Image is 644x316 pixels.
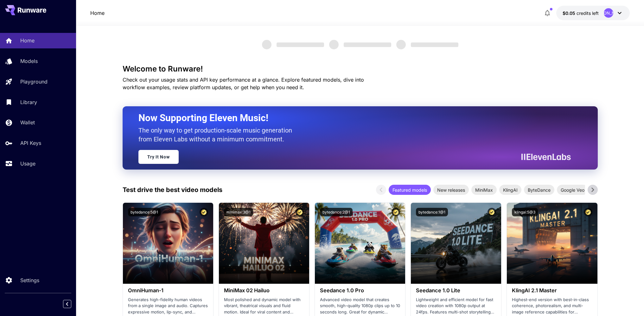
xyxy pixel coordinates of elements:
button: bytedance:2@1 [320,208,353,216]
p: Highest-end version with best-in-class coherence, photorealism, and multi-image reference capabil... [512,297,592,315]
span: MiniMax [471,187,497,193]
p: Library [20,98,37,106]
div: Featured models [389,185,431,195]
p: Test drive the best video models [123,185,222,195]
button: $0.05[PERSON_NAME] [556,6,630,20]
span: $0.05 [563,10,577,16]
span: KlingAI [499,187,521,193]
p: Models [20,57,38,65]
p: Lightweight and efficient model for fast video creation with 1080p output at 24fps. Features mult... [416,297,496,315]
h3: KlingAI 2.1 Master [512,288,592,294]
button: Certified Model – Vetted for best performance and includes a commercial license. [392,208,400,216]
h3: MiniMax 02 Hailuo [224,288,304,294]
button: bytedance:1@1 [416,208,448,216]
p: Generates high-fidelity human videos from a single image and audio. Captures expressive motion, l... [128,297,208,315]
span: ByteDance [524,187,554,193]
p: Home [20,37,35,44]
span: New releases [433,187,469,193]
button: Collapse sidebar [63,300,71,308]
div: KlingAI [499,185,521,195]
button: bytedance:5@1 [128,208,161,216]
div: $0.05 [563,10,599,16]
span: credits left [577,10,599,16]
p: Playground [20,78,48,85]
p: Advanced video model that creates smooth, high-quality 1080p clips up to 10 seconds long. Great f... [320,297,400,315]
button: Certified Model – Vetted for best performance and includes a commercial license. [584,208,592,216]
h3: OmniHuman‑1 [128,288,208,294]
h3: Seedance 1.0 Lite [416,288,496,294]
img: alt [411,203,501,284]
p: Wallet [20,119,35,126]
div: MiniMax [471,185,497,195]
div: [PERSON_NAME] [604,8,613,18]
span: Check out your usage stats and API key performance at a glance. Explore featured models, dive int... [123,77,364,90]
h3: Welcome to Runware! [123,65,598,73]
p: Settings [20,276,39,284]
div: Google Veo [557,185,588,195]
p: Usage [20,160,35,167]
img: alt [315,203,405,284]
a: Try It Now [138,150,179,164]
h3: Seedance 1.0 Pro [320,288,400,294]
p: API Keys [20,139,41,147]
span: Featured models [389,187,431,193]
div: Collapse sidebar [68,298,76,310]
nav: breadcrumb [90,9,105,17]
button: Certified Model – Vetted for best performance and includes a commercial license. [200,208,208,216]
span: Google Veo [557,187,588,193]
button: Certified Model – Vetted for best performance and includes a commercial license. [488,208,496,216]
p: Most polished and dynamic model with vibrant, theatrical visuals and fluid motion. Ideal for vira... [224,297,304,315]
img: alt [507,203,597,284]
img: alt [219,203,309,284]
img: alt [123,203,213,284]
button: klingai:5@3 [512,208,538,216]
button: Certified Model – Vetted for best performance and includes a commercial license. [296,208,304,216]
div: New releases [433,185,469,195]
h2: Now Supporting Eleven Music! [138,112,566,124]
button: minimax:3@1 [224,208,253,216]
a: Home [90,9,105,17]
div: ByteDance [524,185,554,195]
p: The only way to get production-scale music generation from Eleven Labs without a minimum commitment. [138,126,297,144]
